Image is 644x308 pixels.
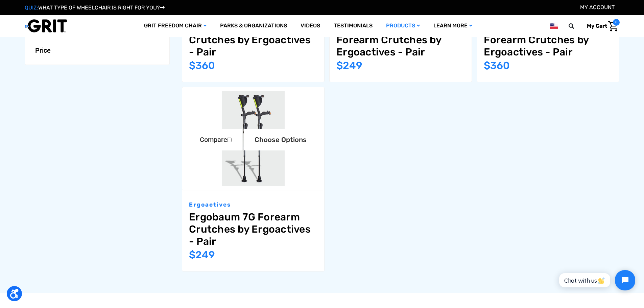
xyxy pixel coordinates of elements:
[327,15,379,37] a: Testimonials
[582,19,620,33] a: Cart with 0 items
[379,15,427,37] a: Products
[484,60,510,72] span: $360
[580,4,615,10] a: Account
[189,211,317,247] a: Ergobaum 7G Forearm Crutches by Ergoactives - Pair,$249.00
[189,60,215,72] span: $360
[572,19,582,33] input: Search
[336,22,465,58] a: Ergobaum Junior Forearm Crutches by Ergoactives - Pair,$249.00
[182,91,324,186] img: Ergobaum 7G Forearm Crutches by Ergoactives - Pair
[25,4,165,11] a: QUIZ:WHAT TYPE OF WHEELCHAIR IS RIGHT FOR YOU?
[25,4,38,11] span: QUIZ:
[336,60,362,72] span: $249
[189,22,317,58] a: Ergobaum Dual Underarm Crutches by Ergoactives - Pair,$360.00
[35,46,160,54] button: Price
[613,19,620,26] span: 0
[608,21,618,31] img: Cart
[294,15,327,37] a: Videos
[227,138,232,142] input: Compare
[189,249,215,261] span: $249
[587,23,607,29] span: My Cart
[137,15,213,37] a: GRIT Freedom Chair
[189,200,317,209] p: Ergoactives
[189,129,242,150] label: Compare
[213,15,294,37] a: Parks & Organizations
[484,22,612,58] a: Ergobaum Black Mamba Forearm Crutches by Ergoactives - Pair,$360.00
[427,15,479,37] a: Learn More
[25,19,67,33] img: GRIT All-Terrain Wheelchair and Mobility Equipment
[244,129,317,150] a: Choose Options
[182,87,324,190] a: Ergobaum 7G Forearm Crutches by Ergoactives - Pair,$249.00
[35,46,51,54] span: Price
[552,264,641,296] iframe: Tidio Chat
[550,22,558,30] img: us.png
